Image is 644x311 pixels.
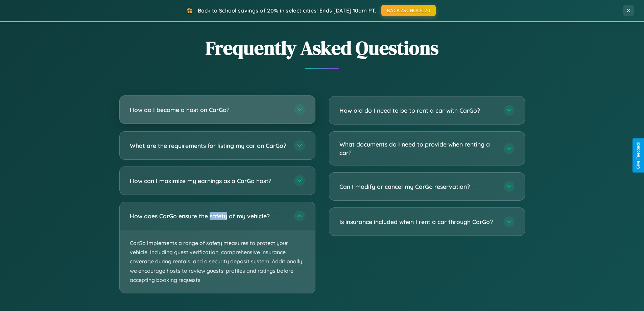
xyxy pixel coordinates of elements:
button: BACK2SCHOOL20 [381,5,436,16]
h3: What are the requirements for listing my car on CarGo? [130,141,287,150]
p: CarGo implements a range of safety measures to protect your vehicle, including guest verification... [120,230,315,293]
div: Give Feedback [636,142,641,169]
h2: Frequently Asked Questions [119,35,525,61]
h3: Is insurance included when I rent a car through CarGo? [339,218,497,226]
h3: How old do I need to be to rent a car with CarGo? [339,106,497,115]
h3: How does CarGo ensure the safety of my vehicle? [130,212,287,220]
h3: What documents do I need to provide when renting a car? [339,140,497,157]
h3: Can I modify or cancel my CarGo reservation? [339,182,497,191]
span: Back to School savings of 20% in select cities! Ends [DATE] 10am PT. [198,7,376,14]
h3: How can I maximize my earnings as a CarGo host? [130,177,287,185]
h3: How do I become a host on CarGo? [130,106,287,114]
